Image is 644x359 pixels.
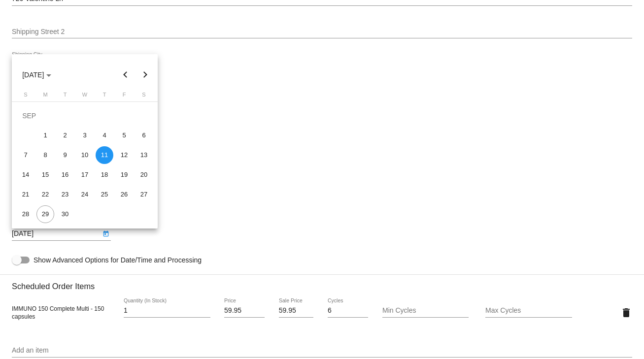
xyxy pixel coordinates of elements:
[95,145,114,165] td: September 11, 2025
[36,205,54,223] div: 29
[22,71,51,79] span: [DATE]
[75,165,95,185] td: September 17, 2025
[115,186,133,203] div: 26
[114,126,134,145] td: September 5, 2025
[16,106,154,126] td: SEP
[115,146,133,164] div: 12
[16,165,35,185] td: September 14, 2025
[16,185,35,204] td: September 21, 2025
[16,145,35,165] td: September 7, 2025
[17,146,34,164] div: 7
[55,145,75,165] td: September 9, 2025
[114,185,134,204] td: September 26, 2025
[55,92,75,101] th: Tuesday
[136,65,155,85] button: Next month
[135,127,153,144] div: 6
[36,146,54,164] div: 8
[135,186,153,203] div: 27
[76,186,94,203] div: 24
[75,185,95,204] td: September 24, 2025
[115,127,133,144] div: 5
[56,146,74,164] div: 9
[35,204,55,224] td: September 29, 2025
[17,186,34,203] div: 21
[35,145,55,165] td: September 8, 2025
[134,126,154,145] td: September 6, 2025
[96,127,113,144] div: 4
[76,127,94,144] div: 3
[75,145,95,165] td: September 10, 2025
[134,145,154,165] td: September 13, 2025
[114,145,134,165] td: September 12, 2025
[76,166,94,184] div: 17
[55,126,75,145] td: September 2, 2025
[75,126,95,145] td: September 3, 2025
[35,185,55,204] td: September 22, 2025
[36,127,54,144] div: 1
[35,165,55,185] td: September 15, 2025
[35,126,55,145] td: September 1, 2025
[134,92,154,101] th: Saturday
[55,165,75,185] td: September 16, 2025
[36,166,54,184] div: 15
[96,186,113,203] div: 25
[17,205,34,223] div: 28
[56,127,74,144] div: 2
[135,166,153,184] div: 20
[95,126,114,145] td: September 4, 2025
[55,185,75,204] td: September 23, 2025
[95,92,114,101] th: Thursday
[56,205,74,223] div: 30
[16,204,35,224] td: September 28, 2025
[135,146,153,164] div: 13
[96,146,113,164] div: 11
[17,166,34,184] div: 14
[134,185,154,204] td: September 27, 2025
[75,92,95,101] th: Wednesday
[36,186,54,203] div: 22
[134,165,154,185] td: September 20, 2025
[95,185,114,204] td: September 25, 2025
[114,165,134,185] td: September 19, 2025
[56,166,74,184] div: 16
[115,166,133,184] div: 19
[114,92,134,101] th: Friday
[56,186,74,203] div: 23
[55,204,75,224] td: September 30, 2025
[16,92,35,101] th: Sunday
[95,165,114,185] td: September 18, 2025
[96,166,113,184] div: 18
[14,65,59,85] button: Choose month and year
[76,146,94,164] div: 10
[35,92,55,101] th: Monday
[116,65,136,85] button: Previous month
